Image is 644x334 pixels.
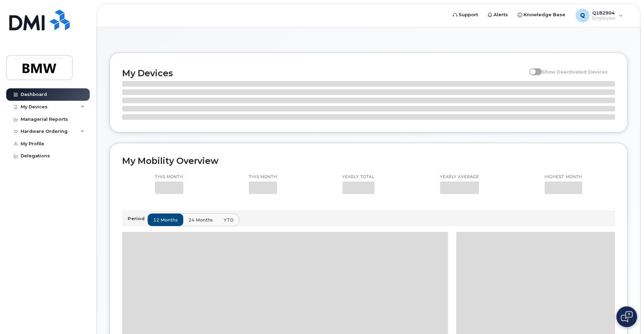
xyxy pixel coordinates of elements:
p: Yearly average [440,174,479,180]
h2: My Devices [122,68,526,78]
img: Open chat [621,311,633,322]
p: Highest month [545,174,582,180]
span: 24 months [188,217,213,223]
p: This month [249,174,277,180]
p: Yearly total [342,174,374,180]
span: YTD [224,217,234,223]
p: This month [155,174,183,180]
span: Show Deactivated Devices [542,69,608,75]
p: Period [128,215,147,222]
input: Show Deactivated Devices [529,65,535,71]
h2: My Mobility Overview [122,156,615,166]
